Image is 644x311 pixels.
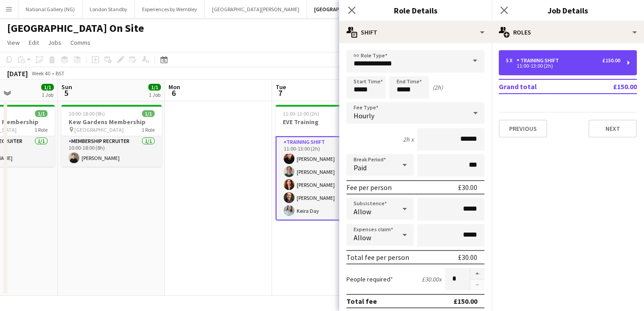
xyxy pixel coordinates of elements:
h3: Kew Gardens Membership [61,118,162,126]
label: People required [346,275,393,283]
span: 1/1 [35,110,48,117]
span: 1 Role [35,126,48,133]
a: Edit [25,37,43,48]
span: Allow [354,233,371,242]
span: Comms [70,39,91,47]
span: View [7,39,20,47]
h3: Role Details [339,4,492,16]
div: £30.00 [458,183,477,192]
button: National Gallery (NG) [18,0,82,18]
div: Fee per person [346,183,392,192]
span: 5 [60,88,72,98]
app-job-card: 11:00-13:00 (2h)5/5EVE Training1 RoleTraining shift5/511:00-13:00 (2h)[PERSON_NAME][PERSON_NAME][... [276,105,376,220]
span: 7 [274,88,286,98]
div: 1 Job [42,91,53,98]
div: Total fee [346,297,377,306]
span: [GEOGRAPHIC_DATA] [74,126,124,133]
div: 2h x [403,135,414,143]
app-card-role: Training shift5/511:00-13:00 (2h)[PERSON_NAME][PERSON_NAME][PERSON_NAME][PERSON_NAME]Keira Day [276,136,376,220]
td: £150.00 [583,79,637,94]
span: Sun [61,83,72,91]
span: 1 Role [142,126,155,133]
span: 1/1 [148,84,161,91]
button: [GEOGRAPHIC_DATA][PERSON_NAME] [205,0,307,18]
div: [DATE] [7,69,28,78]
a: Jobs [44,37,65,48]
div: Training shift [517,57,562,64]
button: Previous [499,120,547,138]
h3: Job Details [492,4,644,16]
div: (2h) [432,83,443,91]
span: Allow [354,207,371,216]
span: 6 [167,88,180,98]
span: Week 40 [30,70,52,77]
span: 10:00-18:00 (8h) [69,110,105,117]
span: 1/1 [142,110,155,117]
app-card-role: Membership Recruiter1/110:00-18:00 (8h)[PERSON_NAME] [61,136,162,167]
button: Increase [470,268,484,280]
app-job-card: 10:00-18:00 (8h)1/1Kew Gardens Membership [GEOGRAPHIC_DATA]1 RoleMembership Recruiter1/110:00-18:... [61,105,162,167]
h1: [GEOGRAPHIC_DATA] On Site [7,22,144,35]
span: 11:00-13:00 (2h) [283,110,319,117]
span: Paid [354,163,367,172]
h3: EVE Training [276,118,376,126]
span: Jobs [48,39,61,47]
div: £30.00 [458,253,477,262]
div: £30.00 x [422,275,441,283]
div: 5 x [506,57,517,64]
button: London Standby [82,0,135,18]
div: Roles [492,22,644,43]
div: £150.00 [454,297,477,306]
span: Edit [29,39,39,47]
div: BST [56,70,65,77]
a: Comms [67,37,94,48]
button: Next [588,120,637,138]
div: Shift [339,22,492,43]
a: View [4,37,23,48]
span: Tue [276,83,286,91]
div: 1 Job [149,91,160,98]
span: Hourly [354,111,374,120]
td: Grand total [499,79,583,94]
span: Mon [169,83,180,91]
div: 11:00-13:00 (2h) [506,64,620,68]
button: [GEOGRAPHIC_DATA] On Site [307,0,391,18]
div: £150.00 [602,57,620,64]
span: 1/1 [41,84,54,91]
div: Total fee per person [346,253,409,262]
button: Experiences by Wembley [135,0,205,18]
